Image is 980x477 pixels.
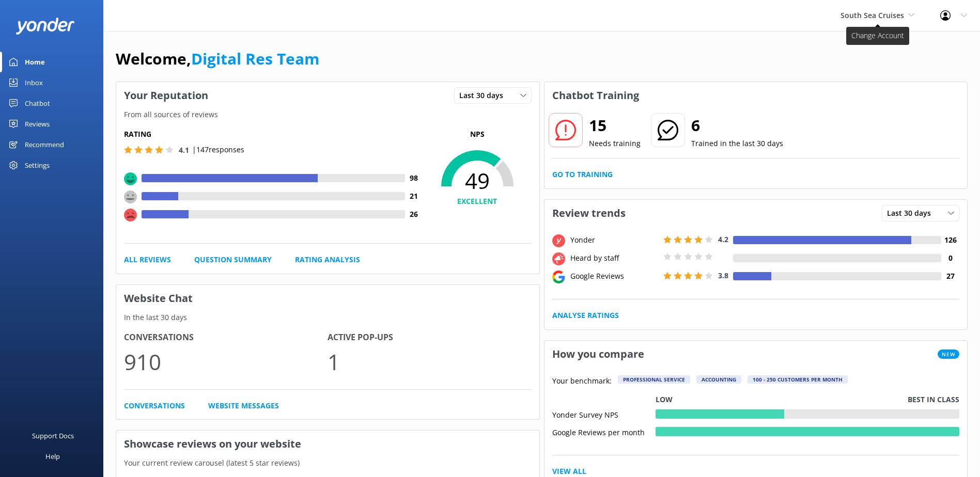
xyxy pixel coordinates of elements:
div: Yonder [568,234,661,246]
div: Google Reviews per month [552,427,656,436]
span: New [938,349,959,359]
p: 1 [328,344,531,379]
h3: Chatbot Training [545,82,647,109]
h3: How you compare [545,341,652,368]
a: Website Messages [208,400,279,411]
a: Conversations [124,400,185,411]
div: Support Docs [32,425,74,446]
div: Accounting [696,375,741,384]
h4: 98 [405,172,423,184]
p: Trained in the last 30 days [691,138,783,149]
div: 100 - 250 customers per month [748,375,848,384]
p: 910 [124,344,328,379]
p: From all sources of reviews [116,109,539,120]
a: Question Summary [194,254,272,265]
h2: 6 [691,113,783,138]
h4: 0 [941,252,959,264]
a: Rating Analysis [295,254,360,265]
div: Professional Service [618,375,690,384]
span: Last 30 days [887,208,937,219]
div: Recommend [25,134,64,155]
h3: Review trends [545,200,633,227]
span: 4.2 [718,234,728,244]
p: Your benchmark: [552,375,612,388]
div: Google Reviews [568,271,661,282]
h3: Your Reputation [116,82,216,109]
h4: Active Pop-ups [328,331,531,344]
p: In the last 30 days [116,312,539,323]
p: NPS [423,129,532,140]
p: | 147 responses [192,144,244,155]
span: Last 30 days [459,90,509,101]
h4: 21 [405,190,423,202]
div: Inbox [25,72,43,93]
p: Needs training [589,138,641,149]
span: South Sea Cruises [841,10,904,20]
div: Help [45,446,60,467]
p: Low [656,394,673,405]
div: Chatbot [25,93,50,114]
div: Settings [25,155,50,176]
a: Digital Res Team [191,48,319,69]
span: 49 [423,168,532,194]
h4: Conversations [124,331,328,344]
h4: EXCELLENT [423,196,532,207]
a: All Reviews [124,254,171,265]
span: 4.1 [179,145,189,155]
div: Yonder Survey NPS [552,409,656,419]
div: Home [25,52,45,72]
p: Best in class [908,394,959,405]
img: yonder-white-logo.png [15,18,75,35]
a: Analyse Ratings [552,310,619,321]
a: Go to Training [552,169,613,180]
h4: 27 [941,271,959,282]
h3: Website Chat [116,285,539,312]
h2: 15 [589,113,641,138]
h4: 126 [941,234,959,246]
p: Your current review carousel (latest 5 star reviews) [116,457,539,469]
div: Reviews [25,114,50,134]
h3: Showcase reviews on your website [116,431,539,457]
div: Heard by staff [568,252,661,264]
a: View All [552,466,586,477]
h4: 26 [405,209,423,220]
h5: Rating [124,129,423,140]
h1: Welcome, [116,46,319,71]
span: 3.8 [718,271,728,280]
